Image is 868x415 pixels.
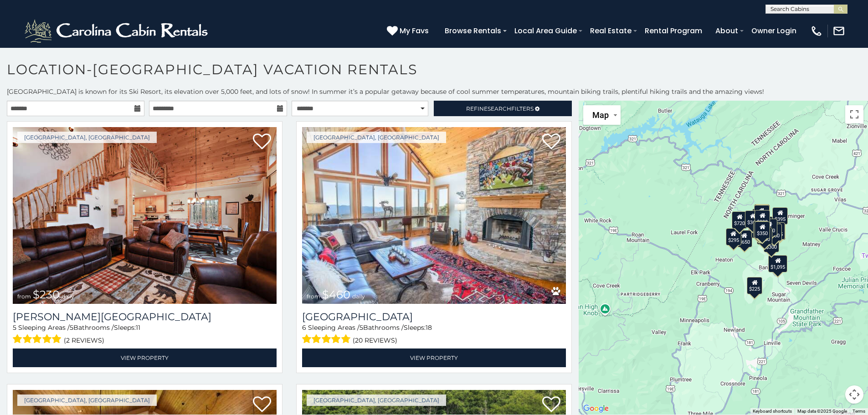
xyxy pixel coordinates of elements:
[352,293,365,300] span: daily
[542,133,560,152] a: Add to favorites
[400,25,429,36] span: My Favs
[832,25,845,37] img: mail-regular-white.png
[542,395,560,415] a: Add to favorites
[583,105,621,125] button: Change map style
[302,127,566,304] img: Mile High Lodge
[754,205,770,222] div: $185
[307,132,446,143] a: [GEOGRAPHIC_DATA], [GEOGRAPHIC_DATA]
[510,23,581,39] a: Local Area Guide
[62,293,74,300] span: daily
[845,385,863,404] button: Map camera controls
[17,293,31,300] span: from
[33,288,60,301] span: $230
[13,323,277,346] div: Sleeping Areas / Bathrooms / Sleeps:
[13,127,277,304] a: Rudolph Resort from $230 daily
[360,323,363,332] span: 5
[307,395,446,406] a: [GEOGRAPHIC_DATA], [GEOGRAPHIC_DATA]
[755,221,770,239] div: $350
[640,23,707,39] a: Rental Program
[711,23,743,39] a: About
[253,133,271,152] a: Add to favorites
[764,235,779,252] div: $300
[757,227,773,245] div: $460
[581,403,611,415] img: Google
[853,409,865,414] a: Terms (opens in new tab)
[767,224,782,241] div: $160
[754,204,770,221] div: $325
[810,25,823,37] img: phone-regular-white.png
[307,293,320,300] span: from
[17,132,157,143] a: [GEOGRAPHIC_DATA], [GEOGRAPHIC_DATA]
[466,105,534,112] span: Refine Filters
[426,323,432,332] span: 18
[302,311,566,323] a: [GEOGRAPHIC_DATA]
[64,334,104,346] span: (2 reviews)
[17,395,157,406] a: [GEOGRAPHIC_DATA], [GEOGRAPHIC_DATA]
[434,101,571,116] a: RefineSearchFilters
[754,220,769,238] div: $535
[769,255,788,272] div: $1,095
[23,17,212,45] img: White-1-2.png
[755,205,770,222] div: $265
[581,403,611,415] a: Open this area in Google Maps (opens a new window)
[253,395,271,415] a: Add to favorites
[302,127,566,304] a: Mile High Lodge from $460 daily
[13,127,277,304] img: Rudolph Resort
[726,228,741,245] div: $295
[353,334,397,346] span: (20 reviews)
[592,110,609,120] span: Map
[302,323,566,346] div: Sleeping Areas / Bathrooms / Sleeps:
[488,105,511,112] span: Search
[13,311,277,323] h3: Rudolph Resort
[302,311,566,323] h3: Mile High Lodge
[136,323,140,332] span: 11
[751,221,767,238] div: $395
[755,210,770,227] div: $390
[732,211,748,228] div: $720
[745,210,761,228] div: $360
[302,323,306,332] span: 6
[747,277,763,294] div: $225
[586,23,636,39] a: Real Estate
[737,230,752,247] div: $650
[387,25,431,37] a: My Favs
[322,288,350,301] span: $460
[845,105,863,123] button: Toggle fullscreen view
[797,409,847,414] span: Map data ©2025 Google
[302,348,566,367] a: View Property
[773,207,788,225] div: $395
[440,23,506,39] a: Browse Rentals
[13,311,277,323] a: [PERSON_NAME][GEOGRAPHIC_DATA]
[13,348,277,367] a: View Property
[747,23,801,39] a: Owner Login
[13,323,16,332] span: 5
[70,323,73,332] span: 5
[753,408,792,415] button: Keyboard shortcuts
